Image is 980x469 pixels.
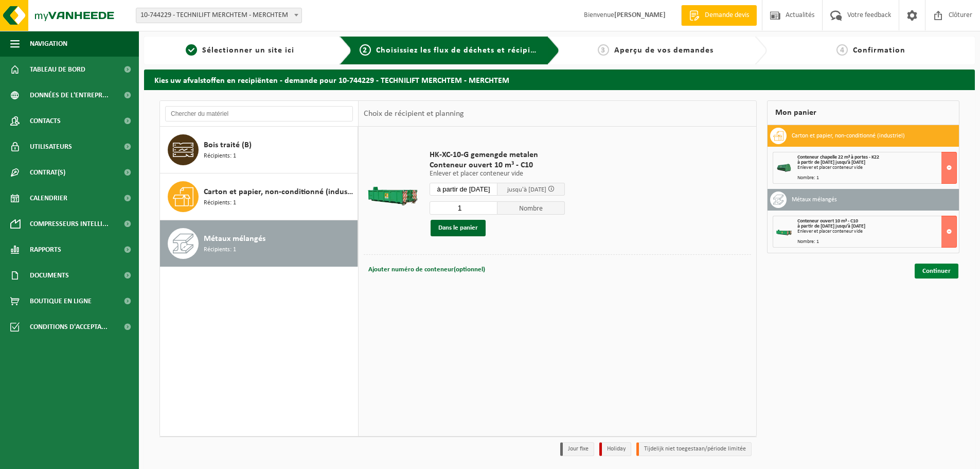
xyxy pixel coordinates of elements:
[30,263,69,288] span: Documents
[431,220,486,236] button: Dans le panier
[165,106,353,121] input: Chercher du matériel
[160,220,358,267] button: Métaux mélangés Récipients: 1
[797,160,865,165] strong: à partir de [DATE] jusqu'à [DATE]
[599,442,631,456] li: Holiday
[30,288,92,314] span: Boutique en ligne
[204,186,355,198] span: Carton et papier, non-conditionné (industriel)
[30,31,67,57] span: Navigation
[598,44,609,56] span: 3
[430,170,565,178] p: Enlever et placer conteneur vide
[797,218,858,224] span: Conteneur ouvert 10 m³ - C10
[30,160,65,185] span: Contrat(s)
[792,192,837,208] h3: Métaux mélangés
[30,134,72,160] span: Utilisateurs
[368,266,485,273] span: Ajouter numéro de conteneur(optionnel)
[702,10,752,21] span: Demande devis
[560,442,594,456] li: Jour fixe
[367,263,486,277] button: Ajouter numéro de conteneur(optionnel)
[204,233,265,245] span: Métaux mélangés
[797,239,956,245] div: Nombre: 1
[430,183,497,196] input: Sélectionnez date
[136,8,302,23] span: 10-744229 - TECHNILIFT MERCHTEM - MERCHTEM
[614,46,714,55] span: Aperçu de vos demandes
[30,211,109,237] span: Compresseurs intelli...
[797,165,956,170] div: Enlever et placer conteneur vide
[507,186,546,193] span: jusqu'à [DATE]
[797,223,865,229] strong: à partir de [DATE] jusqu'à [DATE]
[136,8,301,23] span: 10-744229 - TECHNILIFT MERCHTEM - MERCHTEM
[359,101,469,127] div: Choix de récipient et planning
[376,46,547,55] span: Choisissiez les flux de déchets et récipients
[797,176,956,181] div: Nombre: 1
[160,173,358,220] button: Carton et papier, non-conditionné (industriel) Récipients: 1
[636,442,752,456] li: Tijdelijk niet toegestaan/période limitée
[792,128,905,144] h3: Carton et papier, non-conditionné (industriel)
[915,264,958,279] a: Continuer
[614,11,666,19] strong: [PERSON_NAME]
[149,44,331,57] a: 1Sélectionner un site ici
[797,154,879,160] span: Conteneur chapelle 22 m³ à portes - K22
[836,44,848,56] span: 4
[202,46,294,55] span: Sélectionner un site ici
[853,46,905,55] span: Confirmation
[30,82,109,108] span: Données de l'entrepr...
[186,44,197,56] span: 1
[30,57,85,82] span: Tableau de bord
[30,108,61,134] span: Contacts
[30,185,67,211] span: Calendrier
[360,44,371,56] span: 2
[497,201,565,215] span: Nombre
[30,237,61,263] span: Rapports
[204,245,236,255] span: Récipients: 1
[204,139,252,151] span: Bois traité (B)
[144,70,975,90] h2: Kies uw afvalstoffen en recipiënten - demande pour 10-744229 - TECHNILIFT MERCHTEM - MERCHTEM
[160,127,358,173] button: Bois traité (B) Récipients: 1
[430,160,565,170] span: Conteneur ouvert 10 m³ - C10
[204,198,236,208] span: Récipients: 1
[767,100,959,125] div: Mon panier
[681,5,757,26] a: Demande devis
[30,314,108,340] span: Conditions d'accepta...
[430,150,565,160] span: HK-XC-10-G gemengde metalen
[204,151,236,161] span: Récipients: 1
[797,229,956,234] div: Enlever et placer conteneur vide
